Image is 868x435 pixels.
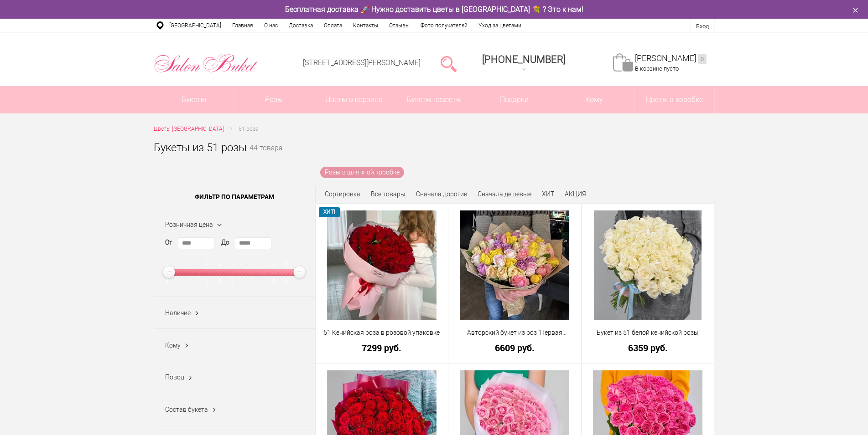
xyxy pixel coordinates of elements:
[325,190,360,198] span: Сортировка
[454,343,575,353] a: 6609 руб.
[416,190,467,198] a: Сначала дорогие
[415,19,473,32] a: Фото получателей
[234,86,314,113] a: Розы
[322,328,442,338] a: 51 Кенийская роза в розовой упаковке
[165,342,181,349] span: Кому
[154,124,224,134] a: Цветы [GEOGRAPHIC_DATA]
[249,145,282,167] small: 44 товара
[348,19,384,32] a: Контакты
[635,53,707,64] a: [PERSON_NAME]
[314,86,394,113] a: Цветы в корзине
[318,19,348,32] a: Оплата
[259,19,283,32] a: О нас
[154,185,315,208] span: Фильтр по параметрам
[460,210,569,320] img: Авторский букет из роз "Первая любовь" (40 см)
[384,19,415,32] a: Отзывы
[327,210,437,320] img: 51 Кенийская роза в розовой упаковке
[147,5,722,14] div: Бесплатная доставка 🚀 Нужно доставить цветы в [GEOGRAPHIC_DATA] 💐 ? Это к нам!
[221,238,229,247] label: До
[154,86,234,113] a: Букеты
[154,51,258,75] img: Цветы Нижний Новгород
[320,167,404,178] a: Розы в шляпной коробке
[635,65,679,72] span: В корзине пусто
[477,51,571,77] a: [PHONE_NUMBER]
[154,139,247,156] h1: Букеты из 51 розы
[698,54,707,64] ins: 0
[165,221,213,228] span: Розничная цена
[165,406,208,413] span: Состав букета
[165,374,184,381] span: Повод
[227,19,259,32] a: Главная
[154,126,224,132] span: Цветы [GEOGRAPHIC_DATA]
[165,309,191,317] span: Наличие
[394,86,474,113] a: Букеты невесты
[554,86,634,113] span: Кому
[565,190,586,198] a: АКЦИЯ
[165,238,172,247] label: От
[634,86,714,113] a: Цветы в коробке
[303,58,421,67] a: [STREET_ADDRESS][PERSON_NAME]
[478,190,531,198] a: Сначала дешевые
[587,328,708,338] a: Букет из 51 белой кенийской розы
[473,19,527,32] a: Уход за цветами
[474,86,554,113] a: Подарки
[322,343,442,353] a: 7299 руб.
[371,190,405,198] a: Все товары
[319,207,340,217] span: ХИТ!
[239,126,258,132] span: 51 роза
[696,23,709,30] a: Вход
[482,54,566,65] span: [PHONE_NUMBER]
[454,328,575,338] a: Авторский букет из роз "Первая любовь" (40 см)
[164,19,227,32] a: [GEOGRAPHIC_DATA]
[587,343,708,353] a: 6359 руб.
[594,210,702,320] img: Букет из 51 белой кенийской розы
[283,19,318,32] a: Доставка
[542,190,554,198] a: ХИТ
